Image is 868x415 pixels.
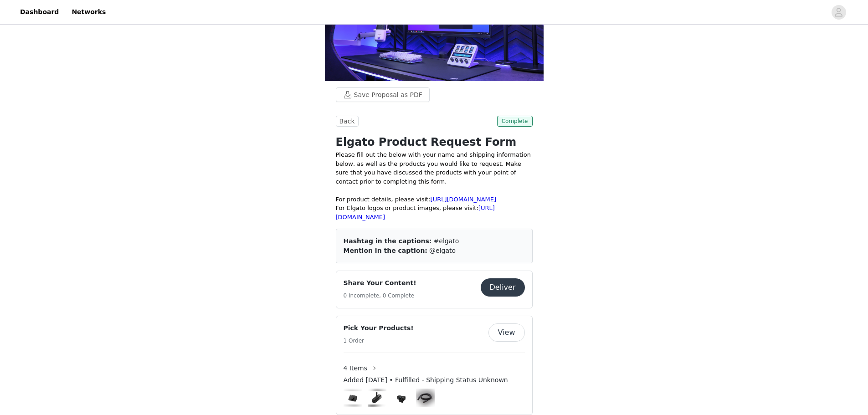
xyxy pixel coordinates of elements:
div: avatar [834,5,843,20]
a: [URL][DOMAIN_NAME] [431,196,497,203]
button: View [488,323,525,342]
button: Deliver [481,278,525,297]
span: Added [DATE] • Fulfilled - Shipping Status Unknown [344,375,508,385]
img: Facecam 4K [392,389,411,407]
a: [URL][DOMAIN_NAME] [336,205,495,220]
span: 4 Items [344,364,368,373]
div: Pick Your Products! [336,316,533,415]
h5: 0 Incomplete, 0 Complete [344,292,416,300]
p: For Elgato logos or product images, please visit: [336,204,533,221]
span: Complete [497,116,533,127]
h4: Share Your Content! [344,278,416,288]
h1: Elgato Product Request Form [336,134,533,150]
button: Back [336,116,359,127]
a: Networks [66,2,111,22]
p: Please fill out the below with your name and shipping information below, as well as the products ... [336,150,533,204]
span: Mention in the caption: [344,247,427,254]
div: Share Your Content! [336,271,533,308]
img: Elgato Wave XLR USB Audio Interface [344,391,362,404]
h4: Pick Your Products! [344,323,414,333]
h5: 1 Order [344,337,414,345]
button: Save Proposal as PDF [336,87,430,102]
img: Elgato XLR Microphone Cable [416,390,435,406]
img: Elgato Wave DX Dynamic Microphone [368,391,386,404]
span: @elgato [429,247,456,254]
span: Hashtag in the captions: [344,237,432,245]
span: #elgato [434,237,459,245]
a: Dashboard [15,2,64,22]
